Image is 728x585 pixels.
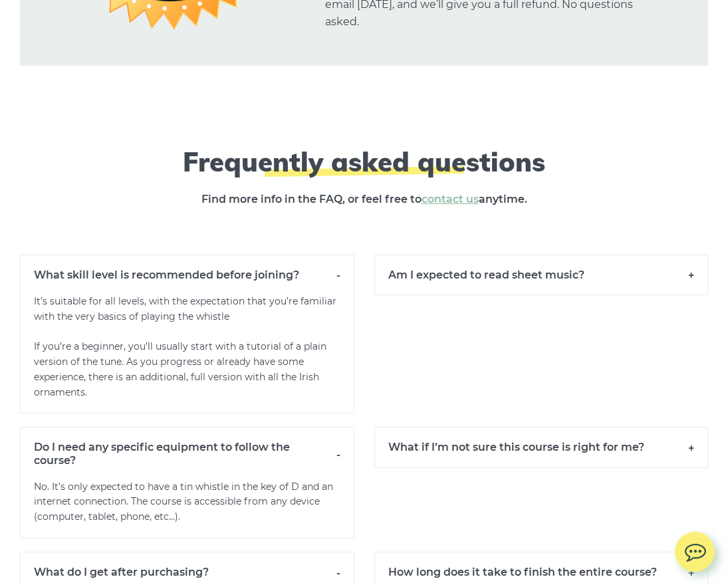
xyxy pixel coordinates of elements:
[422,193,479,205] a: contact us
[20,255,354,294] h6: What skill level is recommended before joining?
[374,427,709,467] h6: What if I’m not sure this course is right for me?
[201,193,527,205] strong: Find more info in the FAQ, or feel free to anytime.
[20,294,354,413] p: It’s suitable for all levels, with the expectation that you’re familiar with the very basics of p...
[20,427,354,479] h6: Do I need any specific equipment to follow the course?
[374,255,709,295] h6: Am I expected to read sheet music?
[20,479,354,538] p: No. It’s only expected to have a tin whistle in the key of D and an internet connection. The cour...
[122,146,607,177] h2: Frequently asked questions
[675,532,715,566] img: chat.svg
